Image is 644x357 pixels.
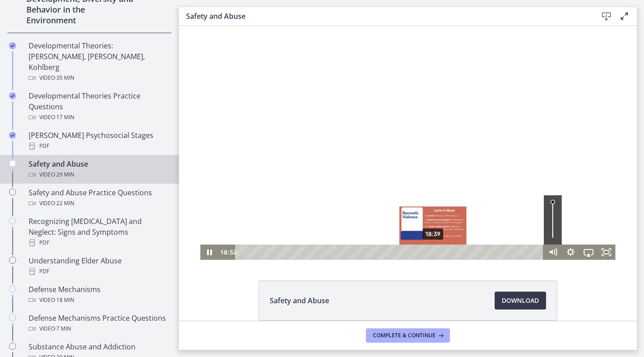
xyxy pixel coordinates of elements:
[366,328,450,343] button: Complete & continue
[29,73,168,83] div: Video
[270,295,329,306] span: Safety and Abuse
[29,169,168,180] div: Video
[29,255,168,277] div: Understanding Elder Abuse
[29,323,168,334] div: Video
[55,323,71,334] span: · 7 min
[29,141,168,151] div: PDF
[29,40,168,83] div: Developmental Theories: [PERSON_NAME], [PERSON_NAME], Kohlberg
[29,187,168,209] div: Safety and Abuse Practice Questions
[29,159,168,180] div: Safety and Abuse
[179,26,637,260] iframe: Video Lesson
[29,198,168,209] div: Video
[365,219,383,234] button: Mute
[55,169,74,180] span: · 29 min
[373,332,436,339] span: Complete & continue
[383,219,401,234] button: Show settings menu
[9,92,16,99] i: Completed
[55,73,74,83] span: · 35 min
[29,216,168,248] div: Recognizing [MEDICAL_DATA] and Neglect: Signs and Symptoms
[9,42,16,49] i: Completed
[365,169,383,219] div: Volume
[495,292,546,310] a: Download
[29,284,168,305] div: Defense Mechanisms
[55,295,74,305] span: · 18 min
[29,90,168,123] div: Developmental Theories Practice Questions
[29,237,168,248] div: PDF
[502,295,539,306] span: Download
[55,198,74,209] span: · 22 min
[29,295,168,305] div: Video
[29,130,168,151] div: [PERSON_NAME] Psychosocial Stages
[186,11,583,22] h3: Safety and Abuse
[55,112,74,123] span: · 17 min
[29,313,168,334] div: Defense Mechanisms Practice Questions
[9,132,16,139] i: Completed
[401,219,419,234] button: Airplay
[29,266,168,277] div: PDF
[29,112,168,123] div: Video
[419,219,436,234] button: Fullscreen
